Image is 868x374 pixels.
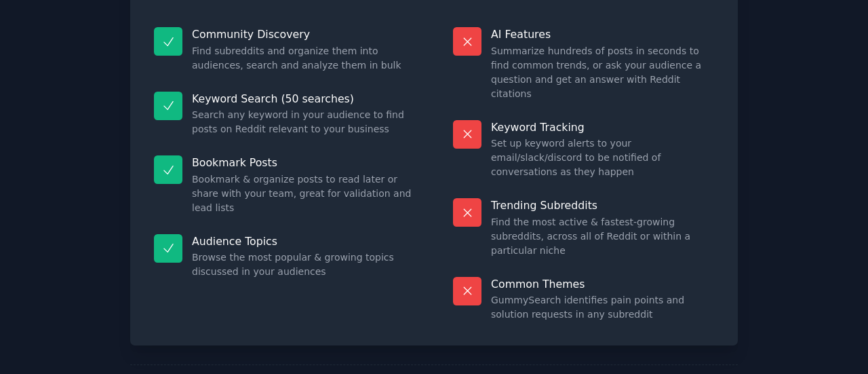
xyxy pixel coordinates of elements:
p: Audience Topics [192,234,415,248]
dd: Search any keyword in your audience to find posts on Reddit relevant to your business [192,108,415,136]
p: Community Discovery [192,27,415,41]
p: AI Features [491,27,714,41]
dd: Find subreddits and organize them into audiences, search and analyze them in bulk [192,44,415,73]
p: Common Themes [491,277,714,291]
dd: GummySearch identifies pain points and solution requests in any subreddit [491,293,714,322]
dd: Browse the most popular & growing topics discussed in your audiences [192,250,415,279]
p: Trending Subreddits [491,198,714,212]
p: Bookmark Posts [192,155,415,170]
dd: Set up keyword alerts to your email/slack/discord to be notified of conversations as they happen [491,136,714,179]
dd: Bookmark & organize posts to read later or share with your team, great for validation and lead lists [192,172,415,215]
dd: Find the most active & fastest-growing subreddits, across all of Reddit or within a particular niche [491,215,714,258]
dd: Summarize hundreds of posts in seconds to find common trends, or ask your audience a question and... [491,44,714,101]
p: Keyword Tracking [491,120,714,134]
p: Keyword Search (50 searches) [192,92,415,106]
